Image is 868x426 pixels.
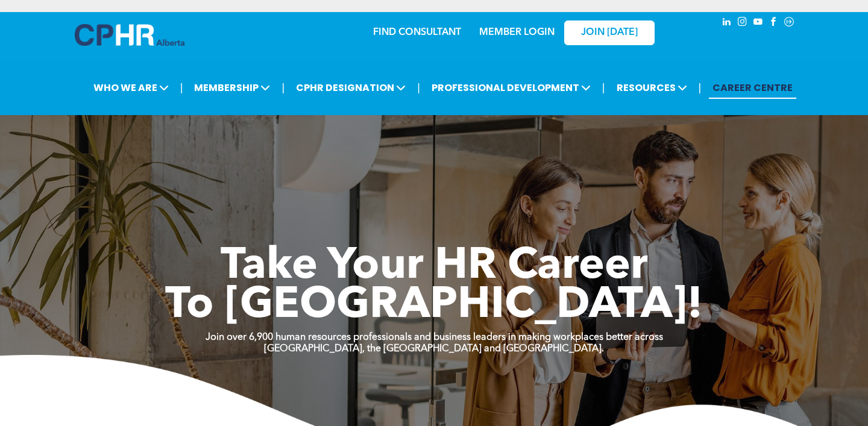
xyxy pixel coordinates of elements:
[292,77,409,99] span: CPHR DESIGNATION
[165,284,703,328] span: To [GEOGRAPHIC_DATA]!
[735,15,749,31] a: instagram
[281,75,285,100] li: |
[90,77,172,99] span: WHO WE ARE
[564,20,655,45] a: JOIN [DATE]
[581,27,638,39] span: JOIN [DATE]
[699,75,702,100] li: |
[782,15,796,31] a: Social network
[709,77,796,99] a: CAREER CENTRE
[221,245,648,289] span: Take Your HR Career
[428,77,594,99] span: PROFESSIONAL DEVELOPMENT
[602,75,605,100] li: |
[613,77,691,99] span: RESOURCES
[373,28,461,37] a: FIND CONSULTANT
[479,28,555,37] a: MEMBER LOGIN
[190,77,274,99] span: MEMBERSHIP
[720,15,733,31] a: linkedin
[206,333,663,342] strong: Join over 6,900 human resources professionals and business leaders in making workplaces better ac...
[180,75,183,100] li: |
[417,75,420,100] li: |
[75,24,184,46] img: A blue and white logo for cp alberta
[767,15,780,31] a: facebook
[264,344,604,354] strong: [GEOGRAPHIC_DATA], the [GEOGRAPHIC_DATA] and [GEOGRAPHIC_DATA].
[751,15,764,31] a: youtube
